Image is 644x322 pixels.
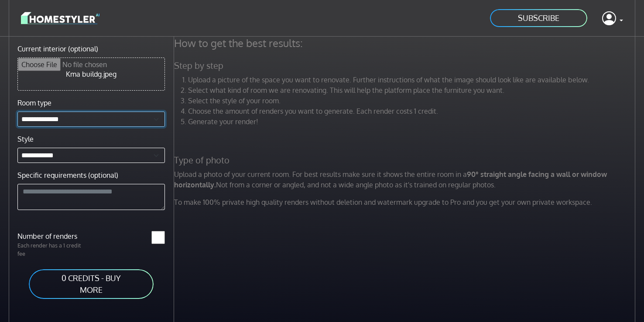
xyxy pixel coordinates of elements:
[169,169,643,190] p: Upload a photo of your current room. For best results make sure it shows the entire room in a Not...
[17,134,34,144] label: Style
[169,60,643,71] h5: Step by step
[188,106,637,116] li: Choose the amount of renders you want to generate. Each render costs 1 credit.
[17,44,98,54] label: Current interior (optional)
[28,268,154,300] a: 0 CREDITS - BUY MORE
[21,10,99,26] img: logo-3de290ba35641baa71223ecac5eacb59cb85b4c7fdf211dc9aaecaaee71ea2f8.svg
[188,95,637,106] li: Select the style of your room.
[169,155,643,166] h5: Type of photo
[188,116,637,127] li: Generate your render!
[489,8,588,28] a: SUBSCRIBE
[188,85,637,95] li: Select what kind of room we are renovating. This will help the platform place the furniture you w...
[174,170,607,189] strong: 90° straight angle facing a wall or window horizontally.
[17,98,51,108] label: Room type
[17,170,118,180] label: Specific requirements (optional)
[12,241,91,258] p: Each render has a 1 credit fee
[188,75,637,85] li: Upload a picture of the space you want to renovate. Further instructions of what the image should...
[169,197,643,207] p: To make 100% private high quality renders without deletion and watermark upgrade to Pro and you g...
[169,37,643,50] h4: How to get the best results:
[12,231,91,241] label: Number of renders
